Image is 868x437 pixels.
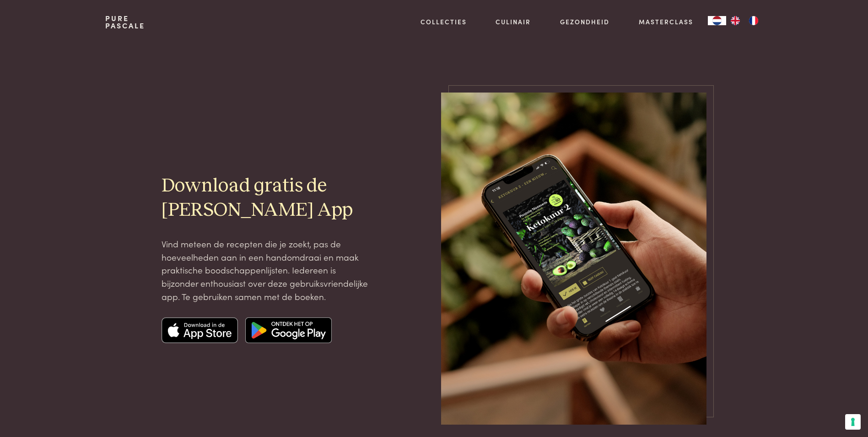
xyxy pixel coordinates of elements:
a: EN [726,16,744,25]
img: iPhone Mockup 15 [441,93,706,425]
aside: Language selected: Nederlands [708,16,763,25]
a: Gezondheid [560,17,609,27]
a: PurePascale [105,15,145,29]
a: FR [744,16,763,25]
h2: Download gratis de [PERSON_NAME] App [162,174,371,223]
img: Apple app store [162,317,238,343]
ul: Language list [726,16,763,25]
a: Culinair [496,17,531,27]
div: Language [708,16,726,25]
p: Vind meteen de recepten die je zoekt, pas de hoeveelheden aan in een handomdraai en maak praktisc... [162,237,371,303]
a: Collecties [421,17,467,27]
a: Masterclass [639,17,693,27]
a: NL [708,16,726,25]
button: Uw voorkeuren voor toestemming voor trackingtechnologieën [845,414,861,430]
img: Google app store [245,317,332,343]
